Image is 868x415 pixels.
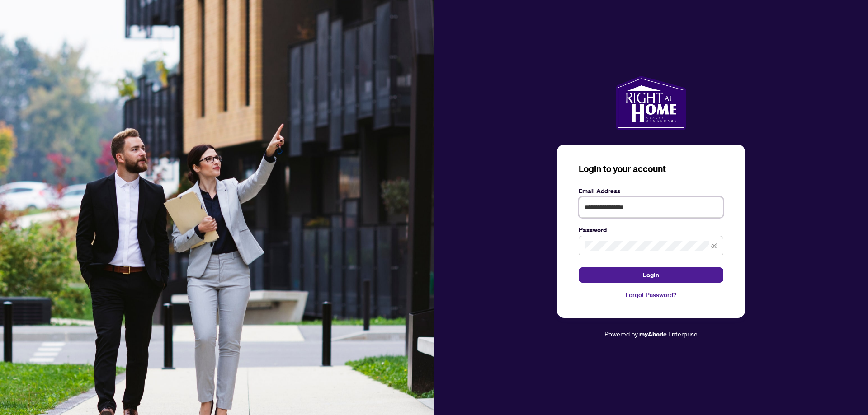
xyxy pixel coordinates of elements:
a: myAbode [639,329,667,339]
img: ma-logo [616,76,686,130]
span: Enterprise [668,330,698,338]
span: Login [643,268,659,282]
a: Forgot Password? [579,290,723,300]
h3: Login to your account [579,163,723,175]
label: Email Address [579,186,723,196]
label: Password [579,225,723,235]
span: Powered by [604,330,638,338]
button: Login [579,267,723,283]
span: eye-invisible [711,243,717,249]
